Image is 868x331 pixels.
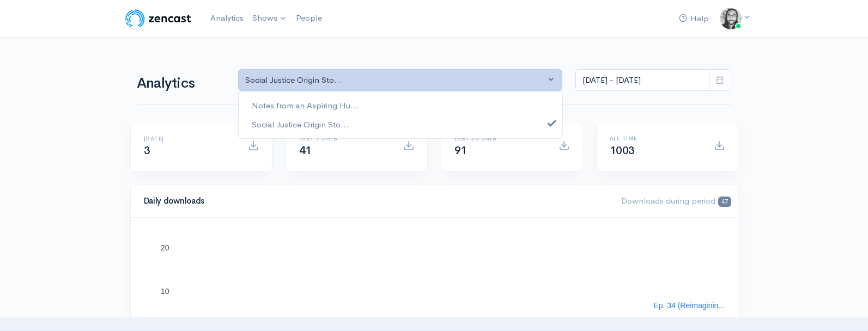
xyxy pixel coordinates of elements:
span: 1003 [610,144,635,157]
span: Notes from an Aspiring Hu... [252,100,359,112]
a: Analytics [206,7,248,30]
h1: Analytics [137,76,225,91]
div: Social Justice Origin Sto... [245,74,546,87]
span: Social Justice Origin Sto... [252,118,349,131]
h4: Daily downloads [144,197,609,206]
text: 10 [161,287,169,296]
h6: Last 7 days [299,136,390,142]
a: Help [675,7,713,30]
h6: [DATE] [144,136,235,142]
a: Shows [248,7,292,30]
img: ZenCast Logo [124,8,193,29]
span: Downloads during period: [621,195,731,206]
span: 91 [454,144,467,157]
input: analytics date range selector [575,69,709,91]
h6: All time [610,136,701,142]
img: ... [720,8,742,29]
text: Ep. 34 (Reimaginin...) [653,301,727,310]
text: 20 [161,243,169,252]
h6: Last 30 days [454,136,545,142]
span: 3 [144,144,150,157]
span: 47 [718,197,731,207]
span: 41 [299,144,312,157]
button: Social Justice Origin Sto... [238,69,563,91]
a: People [292,7,326,30]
